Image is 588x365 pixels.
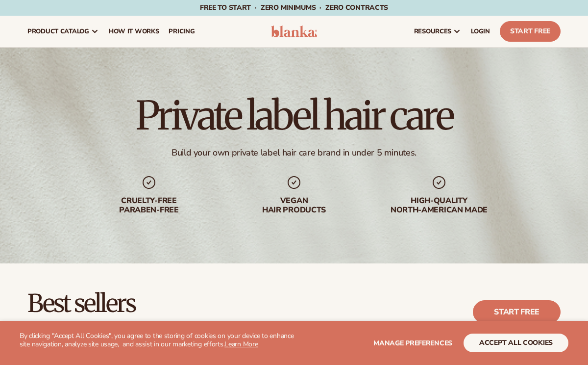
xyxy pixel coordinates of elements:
[20,332,294,349] p: By clicking "Accept All Cookies", you agree to the storing of cookies on your device to enhance s...
[169,27,195,35] span: pricing
[473,300,561,324] a: Start free
[200,3,388,12] span: Free to start · ZERO minimums · ZERO contracts
[376,196,502,215] div: High-quality North-american made
[171,147,416,158] div: Build your own private label hair care brand in under 5 minutes.
[373,339,452,348] span: Manage preferences
[409,16,466,47] a: resources
[86,196,212,215] div: cruelty-free paraben-free
[464,334,568,352] button: accept all cookies
[109,27,159,35] span: How It Works
[27,291,351,317] h2: Best sellers
[224,339,258,349] a: Learn More
[231,196,357,215] div: Vegan hair products
[500,21,561,42] a: Start Free
[23,16,104,47] a: product catalog
[136,96,452,135] h1: Private label hair care
[414,27,451,35] span: resources
[271,26,317,37] img: logo
[104,16,164,47] a: How It Works
[164,16,199,47] a: pricing
[471,27,490,35] span: LOGIN
[27,27,89,35] span: product catalog
[373,334,452,352] button: Manage preferences
[466,16,495,47] a: LOGIN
